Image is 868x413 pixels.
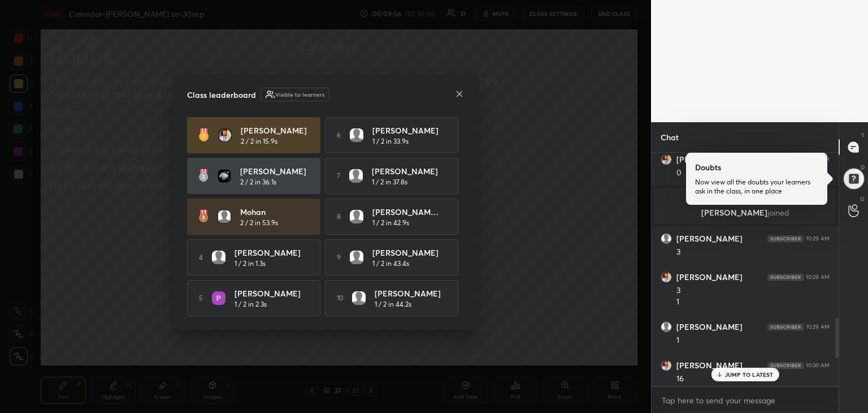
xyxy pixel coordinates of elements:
[676,322,743,332] h6: [PERSON_NAME]
[676,154,743,165] h6: [PERSON_NAME]
[767,324,804,330] img: 4P8fHbbgJtejmAAAAAElFTkSuQmCC
[372,206,442,218] h4: [PERSON_NAME] [PERSON_NAME]
[212,291,225,305] img: thumbnail.jpg
[652,122,688,152] p: Chat
[349,169,363,183] img: default.png
[187,89,256,101] h4: Class leaderboard
[275,91,324,99] h6: Visible to learners
[240,206,310,218] h4: Mohan
[337,252,341,263] h5: 9
[661,322,671,332] img: default.png
[676,360,743,371] h6: [PERSON_NAME]
[375,299,411,309] h5: 1 / 2 in 44.2s
[372,247,442,259] h4: [PERSON_NAME]
[337,293,343,303] h5: 10
[806,362,830,369] div: 10:30 AM
[676,234,743,244] h6: [PERSON_NAME]
[725,371,774,378] p: JUMP TO LATEST
[352,291,366,305] img: default.png
[241,124,311,136] h4: [PERSON_NAME]
[199,293,203,303] h5: 5
[218,210,231,223] img: default.png
[337,130,341,140] h5: 6
[198,210,209,223] img: rank-3.169bc593.svg
[337,171,340,181] h5: 7
[218,170,231,182] img: thumbnail.jpg
[661,234,671,244] img: default.png
[860,195,865,203] p: G
[767,362,804,369] img: 4P8fHbbgJtejmAAAAAElFTkSuQmCC
[375,287,445,299] h4: [PERSON_NAME]
[241,136,277,147] h5: 2 / 2 in 15.9s
[240,218,278,228] h5: 2 / 2 in 53.9s
[676,285,830,296] div: 3
[372,177,407,187] h5: 1 / 2 in 37.8s
[676,296,830,308] div: 1
[372,259,409,269] h5: 1 / 2 in 43.4s
[661,208,829,217] p: [PERSON_NAME]
[372,136,409,147] h5: 1 / 2 in 33.9s
[661,154,671,165] img: thumbnail.jpg
[661,272,671,282] img: thumbnail.jpg
[676,167,830,179] div: 0
[235,287,305,299] h4: [PERSON_NAME]
[372,165,442,177] h4: [PERSON_NAME]
[212,251,225,264] img: default.png
[235,259,266,269] h5: 1 / 2 in 1.3s
[235,247,305,259] h4: [PERSON_NAME]
[350,210,363,223] img: default.png
[676,373,830,385] div: 16
[652,153,839,386] div: grid
[806,235,830,242] div: 10:29 AM
[767,207,789,218] span: joined
[861,131,865,140] p: T
[199,252,203,263] h5: 4
[676,385,830,396] div: 2 odd days
[198,128,209,142] img: rank-1.ed6cb560.svg
[235,299,267,309] h5: 1 / 2 in 2.3s
[350,251,363,264] img: default.png
[240,177,276,187] h5: 2 / 2 in 36.1s
[350,128,363,142] img: default.png
[806,324,830,330] div: 10:29 AM
[198,169,209,183] img: rank-2.3a33aca6.svg
[219,129,231,141] img: thumbnail.jpg
[767,235,804,242] img: 4P8fHbbgJtejmAAAAAElFTkSuQmCC
[661,360,671,371] img: thumbnail.jpg
[676,272,743,282] h6: [PERSON_NAME]
[372,124,442,136] h4: [PERSON_NAME]
[676,247,830,258] div: 3
[861,163,865,171] p: D
[767,274,804,281] img: 4P8fHbbgJtejmAAAAAElFTkSuQmCC
[806,274,830,281] div: 10:29 AM
[240,165,310,177] h4: [PERSON_NAME]
[372,218,409,228] h5: 1 / 2 in 42.9s
[337,212,341,222] h5: 8
[676,335,830,346] div: 1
